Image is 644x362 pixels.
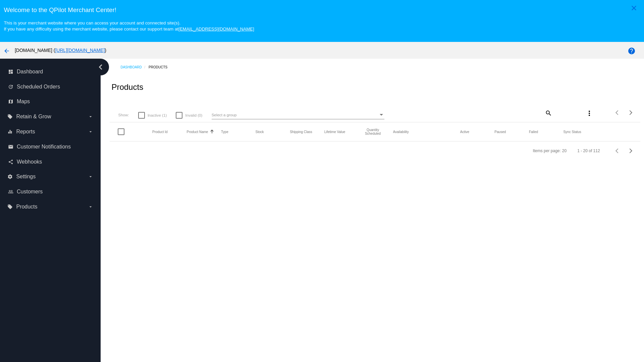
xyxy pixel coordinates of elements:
mat-icon: more_vert [585,109,593,117]
button: Previous page [611,106,624,119]
div: 20 [562,148,567,153]
span: Invalid (0) [185,111,202,119]
i: people_outline [8,189,13,194]
a: [URL][DOMAIN_NAME] [55,48,105,53]
button: Next page [624,106,638,119]
span: Dashboard [17,69,43,75]
span: Maps [17,99,30,105]
a: Products [149,62,173,72]
i: dashboard [8,69,13,74]
mat-icon: arrow_back [3,47,11,55]
a: [EMAIL_ADDRESS][DOMAIN_NAME] [178,26,254,32]
span: Products [16,204,37,210]
button: Change sorting for TotalQuantityScheduledActive [460,130,469,134]
mat-icon: search [544,108,552,118]
button: Change sorting for ValidationErrorCode [563,130,581,134]
button: Change sorting for ExternalId [152,130,168,134]
button: Change sorting for QuantityScheduled [359,128,387,135]
i: settings [7,174,13,179]
span: Retain & Grow [16,114,51,120]
mat-icon: help [628,47,636,55]
span: Show: [118,113,129,117]
h2: Products [111,82,143,92]
button: Change sorting for TotalQuantityFailed [529,130,538,134]
div: 1 - 20 of 112 [577,148,600,153]
i: map [8,99,13,104]
a: update Scheduled Orders [8,81,93,92]
div: Items per page: [533,148,560,153]
span: [DOMAIN_NAME] ( ) [15,48,106,53]
i: email [8,144,13,149]
mat-header-cell: Availability [393,130,460,134]
button: Change sorting for ProductType [221,130,228,134]
a: Dashboard [120,62,149,72]
span: Settings [16,174,36,180]
span: Inactive (1) [148,111,167,119]
button: Change sorting for ShippingClass [290,130,312,134]
a: people_outline Customers [8,186,93,197]
span: Webhooks [17,159,42,165]
mat-icon: close [630,4,638,12]
button: Change sorting for StockLevel [256,130,264,134]
mat-select: Select a group [212,111,384,119]
i: arrow_drop_down [88,129,93,134]
span: Customers [17,189,43,195]
button: Previous page [611,144,624,158]
span: Reports [16,129,35,135]
i: arrow_drop_down [88,114,93,119]
a: map Maps [8,96,93,107]
button: Next page [624,144,638,158]
span: Customer Notifications [17,144,71,150]
i: arrow_drop_down [88,174,93,179]
a: dashboard Dashboard [8,66,93,77]
h3: Welcome to the QPilot Merchant Center! [4,6,640,14]
small: This is your merchant website where you can access your account and connected site(s). If you hav... [4,20,254,32]
span: Select a group [212,113,237,117]
i: local_offer [7,114,13,119]
a: share Webhooks [8,157,93,167]
i: share [8,159,13,165]
i: equalizer [7,129,13,134]
button: Change sorting for ProductName [187,130,208,134]
button: Change sorting for TotalQuantityScheduledPaused [494,130,506,134]
span: Scheduled Orders [17,84,60,90]
i: update [8,84,13,89]
i: arrow_drop_down [88,204,93,209]
a: email Customer Notifications [8,141,93,152]
button: Change sorting for LifetimeValue [324,130,345,134]
i: local_offer [7,204,13,209]
i: chevron_left [95,62,106,72]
